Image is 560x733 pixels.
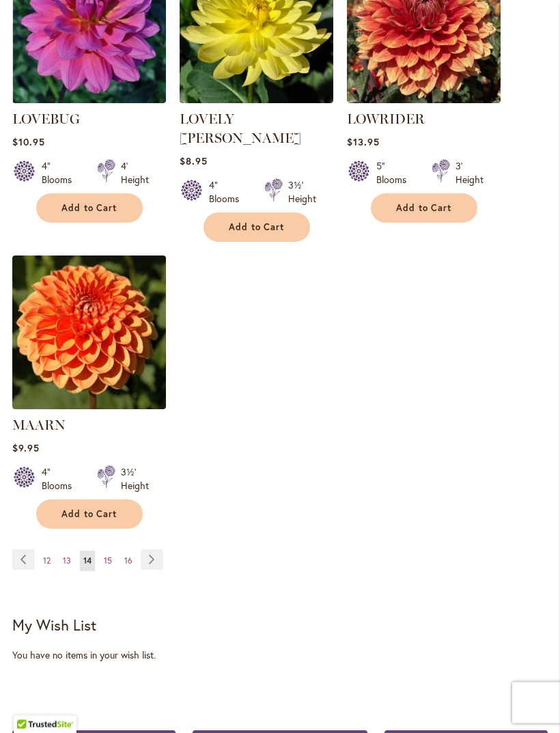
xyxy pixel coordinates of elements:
[121,466,149,493] div: 3½' Height
[10,684,48,723] iframe: Launch Accessibility Center
[12,111,80,128] a: LOVEBUG
[42,160,81,187] div: 4" Blooms
[124,556,132,566] span: 16
[347,94,501,107] a: Lowrider
[204,213,310,243] button: Add to Cart
[12,417,66,434] a: MAARN
[40,551,54,572] a: 12
[229,222,285,234] span: Add to Cart
[371,194,477,223] button: Add to Cart
[12,256,166,410] img: MAARN
[12,649,548,663] div: You have no items in your wish list.
[42,466,81,493] div: 4" Blooms
[104,556,112,566] span: 15
[121,160,149,187] div: 4' Height
[376,160,415,187] div: 5" Blooms
[180,94,333,107] a: LOVELY RITA
[121,551,136,572] a: 16
[396,203,452,215] span: Add to Cart
[180,155,208,168] span: $8.95
[12,94,166,107] a: LOVEBUG
[59,551,74,572] a: 13
[100,551,115,572] a: 15
[347,111,425,128] a: LOWRIDER
[180,111,301,147] a: LOVELY [PERSON_NAME]
[63,556,71,566] span: 13
[12,616,96,635] strong: My Wish List
[43,556,51,566] span: 12
[12,136,45,149] span: $10.95
[209,179,248,206] div: 4" Blooms
[347,136,380,149] span: $13.95
[61,203,117,215] span: Add to Cart
[12,442,40,455] span: $9.95
[288,179,316,206] div: 3½' Height
[456,160,484,187] div: 3' Height
[61,509,117,521] span: Add to Cart
[12,400,166,413] a: MAARN
[83,556,92,566] span: 14
[36,194,143,223] button: Add to Cart
[36,500,143,529] button: Add to Cart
